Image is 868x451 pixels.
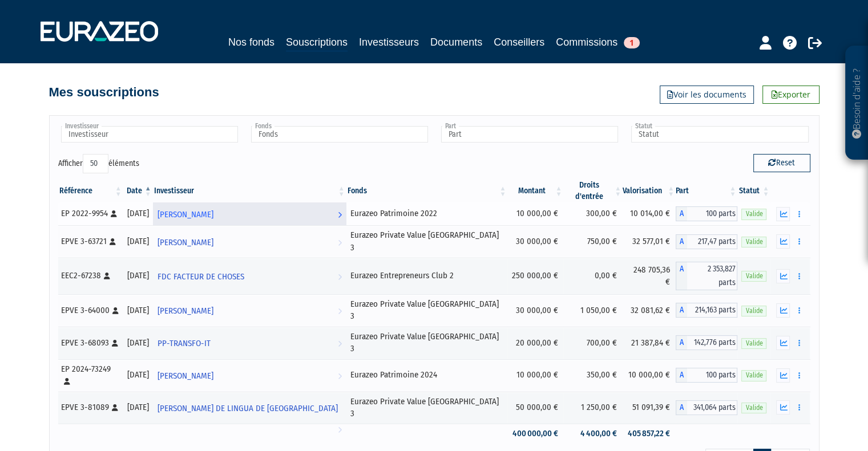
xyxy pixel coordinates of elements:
[58,180,123,202] th: Référence : activer pour trier la colonne par ordre croissant
[563,202,623,225] td: 300,00 €
[624,37,640,48] span: 1
[127,208,149,220] div: [DATE]
[494,34,544,50] a: Conseillers
[61,401,119,413] div: EPVE 3-81089
[563,258,623,294] td: 0,00 €
[127,235,149,247] div: [DATE]
[127,270,149,282] div: [DATE]
[563,294,623,327] td: 1 050,00 €
[676,335,687,350] span: A
[676,262,687,290] span: A
[676,335,737,350] div: A - Eurazeo Private Value Europe 3
[507,392,563,424] td: 50 000,00 €
[64,378,70,385] i: [Français] Personne physique
[563,392,623,424] td: 1 250,00 €
[153,331,346,354] a: PP-TRANSFO-IT
[158,333,211,354] span: PP-TRANSFO-IT
[338,300,342,322] i: Voir l'investisseur
[153,180,346,202] th: Investisseur: activer pour trier la colonne par ordre croissant
[660,86,754,104] a: Voir les documents
[350,298,504,323] div: Eurazeo Private Value [GEOGRAPHIC_DATA] 3
[741,237,766,247] span: Valide
[127,369,149,381] div: [DATE]
[112,404,118,411] i: [Français] Personne physique
[41,21,158,42] img: 1732889491-logotype_eurazeo_blanc_rvb.png
[687,206,737,221] span: 100 parts
[338,365,342,387] i: Voir l'investisseur
[61,270,119,282] div: EEC2-67238
[687,400,737,415] span: 341,064 parts
[623,258,676,294] td: 248 705,36 €
[507,180,563,202] th: Montant: activer pour trier la colonne par ordre croissant
[112,340,118,347] i: [Français] Personne physique
[49,86,159,99] h4: Mes souscriptions
[741,370,766,381] span: Valide
[687,234,737,249] span: 217,47 parts
[350,229,504,254] div: Eurazeo Private Value [GEOGRAPHIC_DATA] 3
[127,401,149,413] div: [DATE]
[350,396,504,420] div: Eurazeo Private Value [GEOGRAPHIC_DATA] 3
[61,363,119,388] div: EP 2024-73249
[687,303,737,318] span: 214,163 parts
[623,424,676,444] td: 405 857,22 €
[741,306,766,316] span: Valide
[61,304,119,316] div: EPVE 3-64000
[111,210,117,217] i: [Français] Personne physique
[563,424,623,444] td: 4 400,00 €
[507,424,563,444] td: 400 000,00 €
[623,202,676,225] td: 10 014,00 €
[737,180,770,202] th: Statut : activer pour trier la colonne par ordre croissant
[623,294,676,327] td: 32 081,62 €
[676,262,737,290] div: A - Eurazeo Entrepreneurs Club 2
[676,368,737,383] div: A - Eurazeo Patrimoine 2024
[158,398,338,419] span: [PERSON_NAME] DE LINGUA DE [GEOGRAPHIC_DATA]
[676,234,687,249] span: A
[338,419,342,440] i: Voir l'investisseur
[676,303,687,318] span: A
[350,369,504,381] div: Eurazeo Patrimoine 2024
[676,180,737,202] th: Part: activer pour trier la colonne par ordre croissant
[507,258,563,294] td: 250 000,00 €
[507,225,563,258] td: 30 000,00 €
[338,204,342,225] i: Voir l'investisseur
[676,303,737,318] div: A - Eurazeo Private Value Europe 3
[507,202,563,225] td: 10 000,00 €
[338,232,342,253] i: Voir l'investisseur
[286,34,348,52] a: Souscriptions
[676,400,737,415] div: A - Eurazeo Private Value Europe 3
[563,180,623,202] th: Droits d'entrée: activer pour trier la colonne par ordre croissant
[153,364,346,387] a: [PERSON_NAME]
[687,262,737,290] span: 2 353,827 parts
[507,294,563,327] td: 30 000,00 €
[158,365,213,387] span: [PERSON_NAME]
[61,208,119,220] div: EP 2022-9954
[58,154,139,173] label: Afficher éléments
[158,266,244,287] span: FDC FACTEUR DE CHOSES
[507,327,563,359] td: 20 000,00 €
[850,52,863,155] p: Besoin d'aide ?
[350,208,504,220] div: Eurazeo Patrimoine 2022
[127,304,149,316] div: [DATE]
[676,368,687,383] span: A
[127,337,149,349] div: [DATE]
[83,154,108,173] select: Afficheréléments
[350,331,504,355] div: Eurazeo Private Value [GEOGRAPHIC_DATA] 3
[430,34,482,50] a: Documents
[741,271,766,282] span: Valide
[623,392,676,424] td: 51 091,39 €
[676,400,687,415] span: A
[61,235,119,247] div: EPVE 3-63721
[563,359,623,392] td: 350,00 €
[61,337,119,349] div: EPVE 3-68093
[563,327,623,359] td: 700,00 €
[687,335,737,350] span: 142,776 parts
[623,359,676,392] td: 10 000,00 €
[623,225,676,258] td: 32 577,01 €
[741,209,766,220] span: Valide
[741,338,766,349] span: Valide
[104,273,110,279] i: [Français] Personne physique
[741,403,766,413] span: Valide
[338,333,342,354] i: Voir l'investisseur
[123,180,153,202] th: Date: activer pour trier la colonne par ordre d&eacute;croissant
[753,154,810,172] button: Reset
